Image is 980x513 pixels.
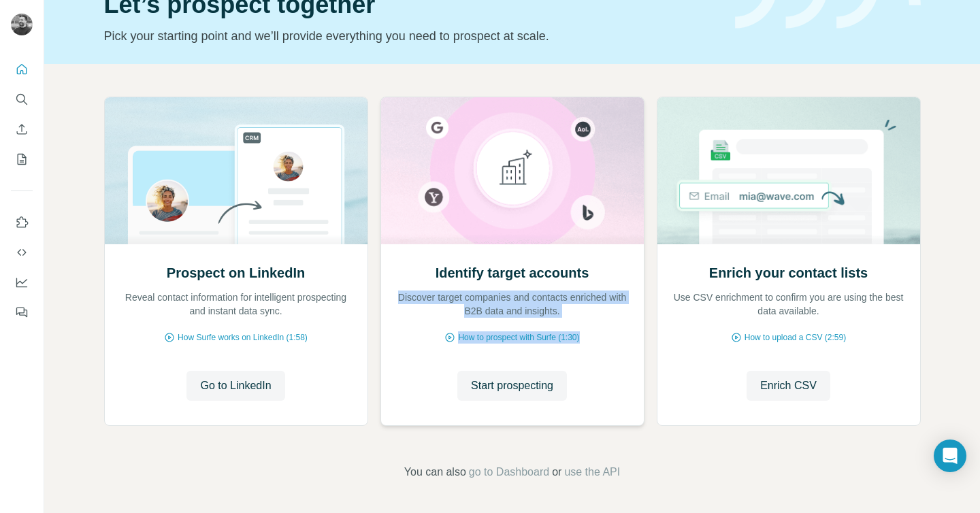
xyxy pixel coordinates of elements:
[11,147,33,171] button: My lists
[747,371,830,401] button: Enrich CSV
[200,378,271,394] span: Go to LinkedIn
[436,263,589,282] h2: Identify target accounts
[552,464,561,480] span: or
[934,440,966,472] div: Open Intercom Messenger
[11,87,33,112] button: Search
[404,464,466,480] span: You can also
[118,291,354,318] p: Reveal contact information for intelligent prospecting and instant data sync.
[11,270,33,295] button: Dashboard
[471,378,553,394] span: Start prospecting
[458,331,579,344] span: How to prospect with Surfe (1:30)
[469,464,549,480] button: go to Dashboard
[760,378,817,394] span: Enrich CSV
[457,371,567,401] button: Start prospecting
[564,464,620,480] button: use the API
[745,331,846,344] span: How to upload a CSV (2:59)
[11,57,33,82] button: Quick start
[11,300,33,325] button: Feedback
[709,263,868,282] h2: Enrich your contact lists
[671,291,906,318] p: Use CSV enrichment to confirm you are using the best data available.
[104,27,719,46] p: Pick your starting point and we’ll provide everything you need to prospect at scale.
[11,14,33,35] img: Avatar
[104,97,368,244] img: Prospect on LinkedIn
[11,210,33,235] button: Use Surfe on LinkedIn
[167,263,305,282] h2: Prospect on LinkedIn
[11,117,33,142] button: Enrich CSV
[657,97,921,244] img: Enrich your contact lists
[395,291,630,318] p: Discover target companies and contacts enriched with B2B data and insights.
[186,371,284,401] button: Go to LinkedIn
[380,97,644,244] img: Identify target accounts
[178,331,308,344] span: How Surfe works on LinkedIn (1:58)
[11,240,33,265] button: Use Surfe API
